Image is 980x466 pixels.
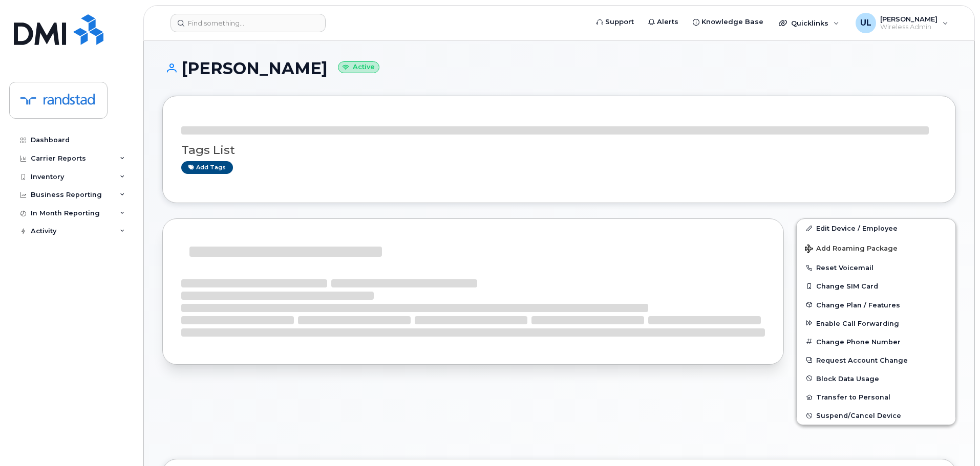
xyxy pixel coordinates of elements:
[181,161,233,174] a: Add tags
[797,296,955,314] button: Change Plan / Features
[338,61,379,73] small: Active
[181,144,937,157] h3: Tags List
[816,412,901,419] span: Suspend/Cancel Device
[162,59,956,77] h1: [PERSON_NAME]
[797,219,955,237] a: Edit Device / Employee
[797,332,955,351] button: Change Phone Number
[797,277,955,295] button: Change SIM Card
[797,314,955,332] button: Enable Call Forwarding
[797,406,955,425] button: Suspend/Cancel Device
[816,319,899,327] span: Enable Call Forwarding
[797,369,955,388] button: Block Data Usage
[816,301,900,308] span: Change Plan / Features
[797,258,955,277] button: Reset Voicemail
[797,351,955,369] button: Request Account Change
[797,388,955,406] button: Transfer to Personal
[797,237,955,258] button: Add Roaming Package
[805,245,898,254] span: Add Roaming Package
